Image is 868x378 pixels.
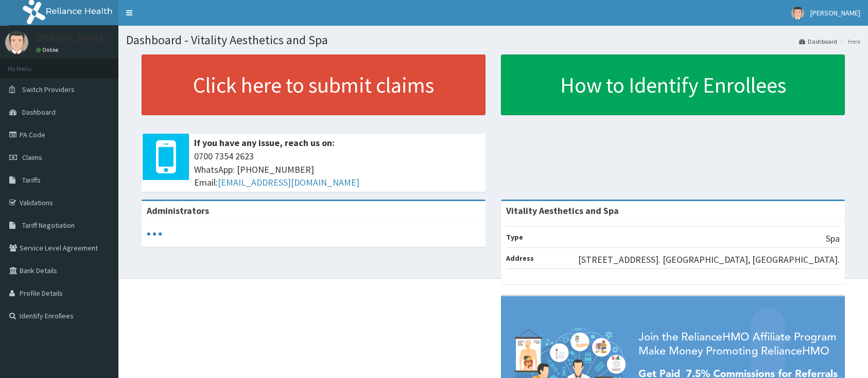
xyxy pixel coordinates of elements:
a: [EMAIL_ADDRESS][DOMAIN_NAME] [218,176,359,188]
span: Claims [22,153,42,162]
span: Dashboard [22,107,56,117]
img: User Image [791,7,804,20]
p: [PERSON_NAME] [36,33,103,43]
b: Type [506,232,523,242]
span: 0700 7354 2623 WhatsApp: [PHONE_NUMBER] Email: [194,150,480,189]
svg: audio-loading [147,226,162,242]
a: Click here to submit claims [142,55,485,115]
a: Dashboard [799,37,837,46]
h1: Dashboard - Vitality Aesthetics and Spa [126,33,860,47]
b: If you have any issue, reach us on: [194,137,335,149]
p: [STREET_ADDRESS]. [GEOGRAPHIC_DATA], [GEOGRAPHIC_DATA]. [578,253,840,266]
img: User Image [5,31,28,54]
a: How to Identify Enrollees [501,55,845,115]
span: Tariff Negotiation [22,221,75,230]
a: Online [36,46,61,53]
p: Spa [826,232,840,245]
b: Administrators [147,205,209,217]
li: Here [838,37,860,46]
span: [PERSON_NAME] [810,8,860,17]
strong: Vitality Aesthetics and Spa [506,205,619,217]
b: Address [506,254,534,263]
span: Switch Providers [22,85,75,94]
span: Tariffs [22,175,41,185]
